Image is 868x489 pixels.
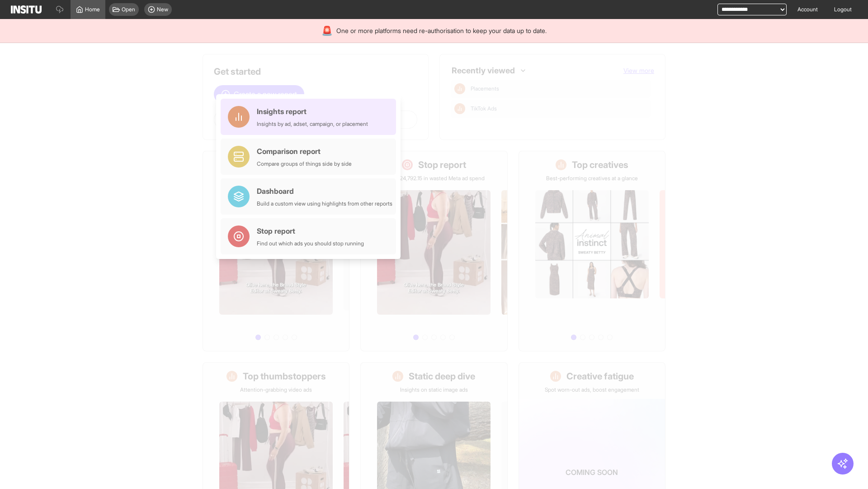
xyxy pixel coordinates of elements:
span: Open [122,6,135,13]
div: Find out which ads you should stop running [257,240,364,247]
div: Dashboard [257,186,392,197]
div: Comparison report [257,146,352,157]
div: Stop report [257,225,364,236]
img: Logo [11,5,42,14]
div: 🚨 [321,24,333,37]
div: Insights report [257,106,368,117]
div: Build a custom view using highlights from other reports [257,200,392,207]
span: New [157,6,168,13]
span: One or more platforms need re-authorisation to keep your data up to date. [336,26,547,35]
div: Compare groups of things side by side [257,160,352,168]
div: Insights by ad, adset, campaign, or placement [257,120,368,128]
span: Home [85,6,100,13]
